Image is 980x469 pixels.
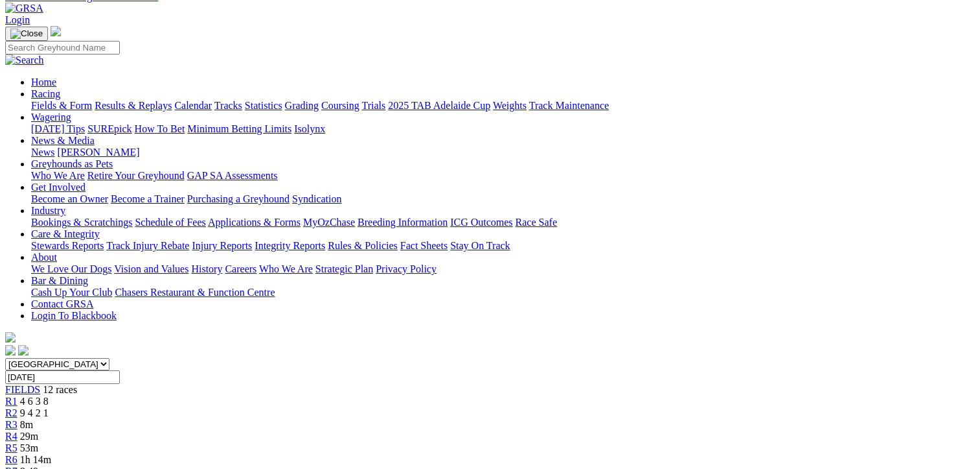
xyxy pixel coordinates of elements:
a: ICG Outcomes [450,217,512,228]
a: News [31,147,54,158]
a: Careers [225,263,256,274]
a: 2025 TAB Adelaide Cup [388,100,490,111]
a: History [191,263,222,274]
a: R3 [5,419,17,430]
a: Minimum Betting Limits [187,123,291,134]
a: Bookings & Scratchings [31,217,132,228]
a: MyOzChase [303,217,355,228]
a: Breeding Information [358,217,448,228]
a: Strategic Plan [315,263,373,274]
a: Bar & Dining [31,275,88,286]
span: R6 [5,454,17,465]
a: Grading [285,100,319,111]
a: Stay On Track [450,240,510,251]
a: Integrity Reports [255,240,325,251]
a: Results & Replays [95,100,172,111]
a: [PERSON_NAME] [57,147,139,158]
a: Track Maintenance [529,100,609,111]
div: Racing [31,100,975,112]
a: Fields & Form [31,100,92,111]
a: Statistics [245,100,282,111]
a: Contact GRSA [31,298,93,309]
a: Injury Reports [192,240,252,251]
a: Become a Trainer [111,193,185,204]
a: Who We Are [31,170,85,181]
a: Race Safe [515,217,556,228]
a: Login To Blackbook [31,310,117,321]
a: We Love Our Dogs [31,263,111,274]
a: Wagering [31,112,71,123]
div: Wagering [31,123,975,135]
a: GAP SA Assessments [187,170,278,181]
a: Weights [493,100,527,111]
span: 4 6 3 8 [20,396,49,407]
div: About [31,263,975,275]
a: R2 [5,407,17,418]
img: GRSA [5,3,43,14]
a: Login [5,14,30,25]
span: 29m [20,431,38,442]
span: 9 4 2 1 [20,407,49,418]
a: Coursing [321,100,359,111]
a: Syndication [292,193,341,204]
span: 53m [20,442,38,453]
div: Industry [31,217,975,228]
a: Home [31,77,56,88]
img: Close [10,29,43,39]
img: twitter.svg [18,345,28,355]
a: Care & Integrity [31,228,100,239]
a: R1 [5,396,17,407]
div: Greyhounds as Pets [31,170,975,182]
a: Applications & Forms [208,217,301,228]
a: How To Bet [135,123,185,134]
a: Calendar [174,100,212,111]
span: 8m [20,419,33,430]
a: Tracks [214,100,242,111]
img: Search [5,54,44,66]
div: News & Media [31,147,975,158]
a: FIELDS [5,384,40,395]
input: Search [5,41,120,54]
a: SUREpick [87,123,131,134]
a: Vision and Values [114,263,188,274]
a: Fact Sheets [400,240,448,251]
a: About [31,252,57,263]
img: facebook.svg [5,345,16,355]
a: Trials [361,100,385,111]
button: Toggle navigation [5,27,48,41]
div: Care & Integrity [31,240,975,252]
a: Track Injury Rebate [106,240,189,251]
span: 12 races [43,384,77,395]
a: Isolynx [294,123,325,134]
a: Racing [31,88,60,99]
a: R4 [5,431,17,442]
a: Chasers Restaurant & Function Centre [115,287,275,298]
a: Stewards Reports [31,240,104,251]
a: Rules & Policies [328,240,398,251]
img: logo-grsa-white.png [5,332,16,343]
div: Bar & Dining [31,287,975,298]
a: Greyhounds as Pets [31,158,113,169]
a: Retire Your Greyhound [87,170,185,181]
a: Cash Up Your Club [31,287,112,298]
input: Select date [5,370,120,384]
div: Get Involved [31,193,975,205]
span: 1h 14m [20,454,51,465]
a: Get Involved [31,182,85,193]
a: Become an Owner [31,193,108,204]
a: News & Media [31,135,95,146]
a: Schedule of Fees [135,217,205,228]
a: Industry [31,205,65,216]
a: Who We Are [259,263,313,274]
img: logo-grsa-white.png [51,26,61,36]
a: R5 [5,442,17,453]
a: Purchasing a Greyhound [187,193,290,204]
a: [DATE] Tips [31,123,85,134]
a: Privacy Policy [376,263,437,274]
